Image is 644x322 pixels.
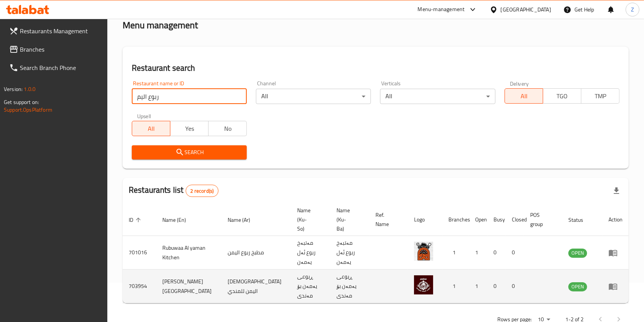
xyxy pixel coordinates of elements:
[186,185,219,197] div: Total records count
[222,236,291,270] td: مطبخ ربوع اليمن
[543,88,581,104] button: TGO
[414,275,433,294] img: Mandy Rubue Yemen
[506,203,524,236] th: Closed
[608,282,623,291] div: Menu
[4,105,52,115] a: Support.OpsPlatform
[156,236,222,270] td: Rubuwaa Al yaman Kitchen
[123,19,198,31] h2: Menu management
[568,249,587,257] span: OPEN
[20,26,102,36] span: Restaurants Management
[408,203,442,236] th: Logo
[291,270,330,303] td: ڕبوعی یەمەن بۆ مەندی
[123,236,156,270] td: 701016
[4,97,39,107] span: Get support on:
[469,270,487,303] td: 1
[135,123,167,134] span: All
[123,203,629,303] table: enhanced table
[132,62,620,74] h2: Restaurant search
[487,203,506,236] th: Busy
[508,91,540,102] span: All
[487,236,506,270] td: 0
[584,91,616,102] span: TMP
[173,123,205,134] span: Yes
[186,187,218,195] span: 2 record(s)
[568,282,587,291] div: OPEN
[505,88,543,104] button: All
[162,215,196,224] span: Name (En)
[631,5,634,14] span: Z
[20,63,102,72] span: Search Branch Phone
[330,236,369,270] td: مەتبەخ ربوع ئەل یەمەن
[212,123,244,134] span: No
[375,210,399,229] span: Ref. Name
[20,45,102,54] span: Branches
[208,121,247,136] button: No
[380,89,495,104] div: All
[129,215,143,224] span: ID
[24,84,36,94] span: 1.0.0
[228,215,260,224] span: Name (Ar)
[442,203,469,236] th: Branches
[418,5,465,14] div: Menu-management
[568,282,587,291] span: OPEN
[256,89,371,104] div: All
[132,121,170,136] button: All
[337,206,360,233] span: Name (Ku-Ba)
[222,270,291,303] td: [DEMOGRAPHIC_DATA] اليمن للمندي
[568,215,593,224] span: Status
[4,84,23,94] span: Version:
[506,236,524,270] td: 0
[170,121,209,136] button: Yes
[607,182,626,200] div: Export file
[123,270,156,303] td: 703954
[442,236,469,270] td: 1
[568,249,587,258] div: OPEN
[291,236,330,270] td: مەتبەخ ربوع ئەل یەمەن
[530,210,553,229] span: POS group
[3,22,108,40] a: Restaurants Management
[510,81,529,86] label: Delivery
[156,270,222,303] td: [PERSON_NAME] [GEOGRAPHIC_DATA]
[132,89,247,104] input: Search for restaurant name or ID..
[297,206,321,233] span: Name (Ku-So)
[506,270,524,303] td: 0
[3,40,108,59] a: Branches
[602,203,629,236] th: Action
[129,184,218,197] h2: Restaurants list
[442,270,469,303] td: 1
[138,148,241,157] span: Search
[581,88,620,104] button: TMP
[137,113,151,119] label: Upsell
[132,145,247,159] button: Search
[487,270,506,303] td: 0
[469,203,487,236] th: Open
[501,5,551,14] div: [GEOGRAPHIC_DATA]
[3,59,108,77] a: Search Branch Phone
[546,91,578,102] span: TGO
[469,236,487,270] td: 1
[414,242,433,261] img: Rubuwaa Al yaman Kitchen
[608,248,623,257] div: Menu
[330,270,369,303] td: ڕبوعی یەمەن بۆ مەندی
